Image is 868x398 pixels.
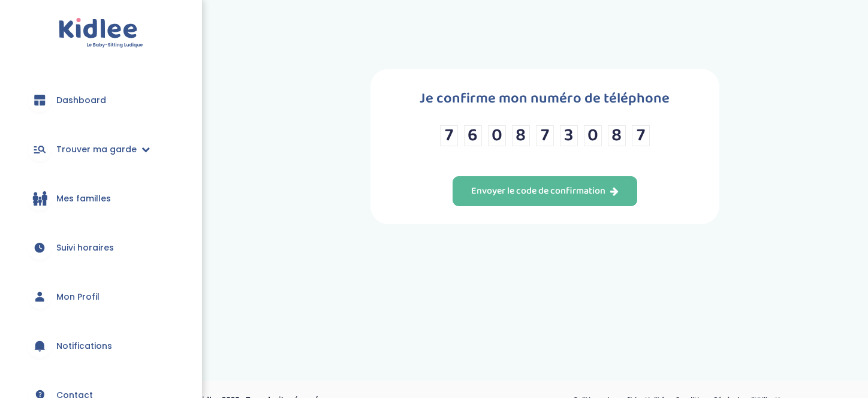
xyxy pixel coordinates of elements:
img: logo.svg [59,18,143,49]
a: Suivi horaires [18,226,184,269]
span: Suivi horaires [56,242,114,254]
a: Trouver ma garde [18,128,184,171]
div: Envoyer le code de confirmation [471,185,619,198]
a: Dashboard [18,79,184,122]
span: Mon Profil [56,291,100,303]
a: Notifications [18,324,184,367]
button: Envoyer le code de confirmation [453,176,637,206]
a: Mon Profil [18,275,184,318]
h1: Je confirme mon numéro de téléphone [420,87,670,110]
span: Mes familles [56,192,111,205]
span: Notifications [56,340,112,352]
span: Dashboard [56,94,106,107]
span: Trouver ma garde [56,143,137,156]
a: Mes familles [18,177,184,220]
